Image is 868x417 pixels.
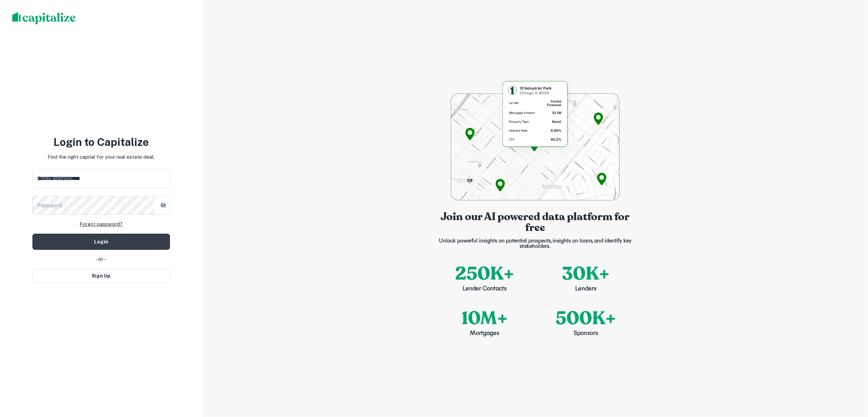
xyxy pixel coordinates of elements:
[32,234,170,250] button: Login
[461,305,508,332] p: 10M+
[451,79,620,201] img: login-bg
[48,153,155,161] p: Find the right capital for your real estate deal.
[470,329,499,338] p: Mortgages
[556,305,616,332] p: 500K+
[32,255,170,263] div: - or -
[12,12,76,24] img: capitalize-logo.png
[455,260,514,287] p: 250K+
[834,341,868,374] iframe: Chat Widget
[575,285,596,294] p: Lenders
[434,238,637,249] p: Unlock powerful insights on potential prospects, insights on loans, and identify key stakeholders.
[32,269,170,283] button: Sign Up
[463,285,507,294] p: Lender Contacts
[562,260,610,287] p: 30K+
[32,134,170,150] h3: Login to Capitalize
[573,329,598,338] p: Sponsors
[434,211,637,233] p: Join our AI powered data platform for free
[80,220,123,228] a: Forgot password?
